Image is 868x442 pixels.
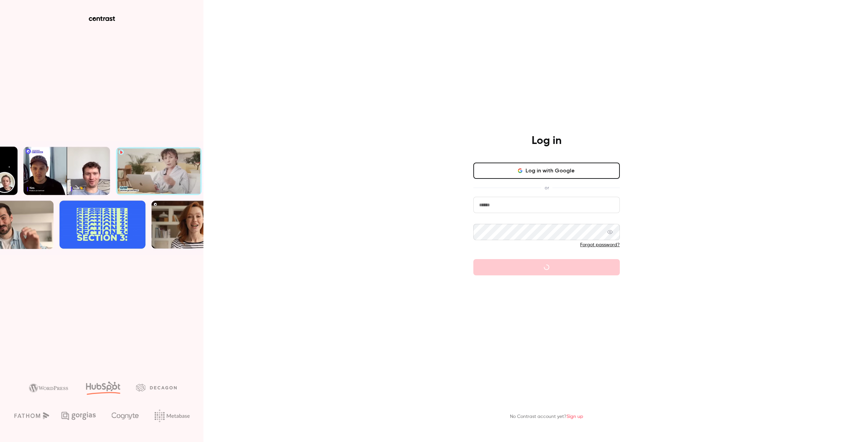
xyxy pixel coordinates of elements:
img: decagon [136,384,177,391]
span: or [541,184,552,191]
p: No Contrast account yet? [510,413,583,420]
h4: Log in [532,134,561,148]
a: Forgot password? [580,243,620,247]
button: Log in with Google [473,163,620,179]
a: Sign up [567,414,583,419]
